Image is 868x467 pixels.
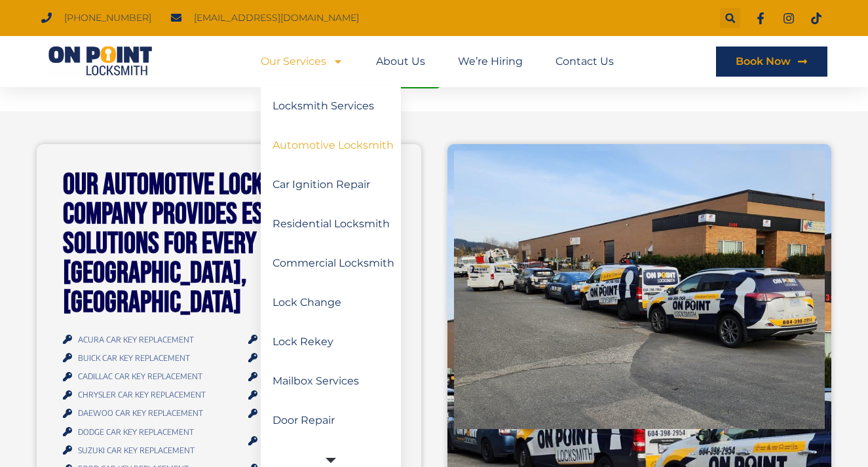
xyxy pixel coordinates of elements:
span: CHRYSLER CAR KEY REPLACEMENT​ [75,386,206,403]
span: LEXUS CAR KEY REPLACEMENT [259,404,376,422]
a: Contact Us [556,47,614,77]
h2: Our Automotive Locksmith Company Provides Essential Solutions for Every Vehicle in [GEOGRAPHIC_DA... [63,170,395,318]
span: CADILLAC CAR KEY REPLACEMENT [75,367,202,385]
a: Locksmith Services [261,86,401,126]
span: Book Now [736,56,791,67]
span: BUICK CAR KEY REPLACEMENT [75,349,190,367]
a: We’re Hiring [458,47,523,77]
span: [EMAIL_ADDRESS][DOMAIN_NAME] [191,9,359,27]
a: Car Ignition Repair [261,165,401,204]
span: SUZUKI CAR KEY REPLACEMENT​ [75,441,195,459]
span: ISUZU CAR KEY REPLACEMENT [259,331,375,348]
a: Residential Locksmith [261,204,401,244]
span: DODGE CAR KEY REPLACEMENT​ [75,423,194,441]
a: Lock Change [261,283,401,322]
a: Our Services [261,47,343,77]
span: LINCOLIN CAR KEY REPLACEMENT [259,423,385,458]
a: Lock Rekey [261,322,401,362]
a: Commercial Locksmith [261,244,401,283]
a: Mailbox Services [261,362,401,401]
div: Search [720,8,740,28]
span: [PHONE_NUMBER] [61,9,151,27]
span: ACURA CAR KEY REPLACEMENT [75,331,194,348]
img: Automotive Locksmith - Surrey, BC 5 [454,151,825,429]
a: Book Now [716,47,827,77]
nav: Menu [261,47,614,77]
a: About Us [376,47,425,77]
span: DAEWOO CAR KEY REPLACEMENT​ [75,404,203,422]
a: Automotive Locksmith [261,126,401,165]
span: JEEP CAR KEY REPLACEMENT [259,349,368,367]
a: Door Repair [261,401,401,440]
span: SCION CAR KEY REPLACEMENT [259,367,375,385]
span: KIA CAR KEY REPLACEMENT [259,386,364,403]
